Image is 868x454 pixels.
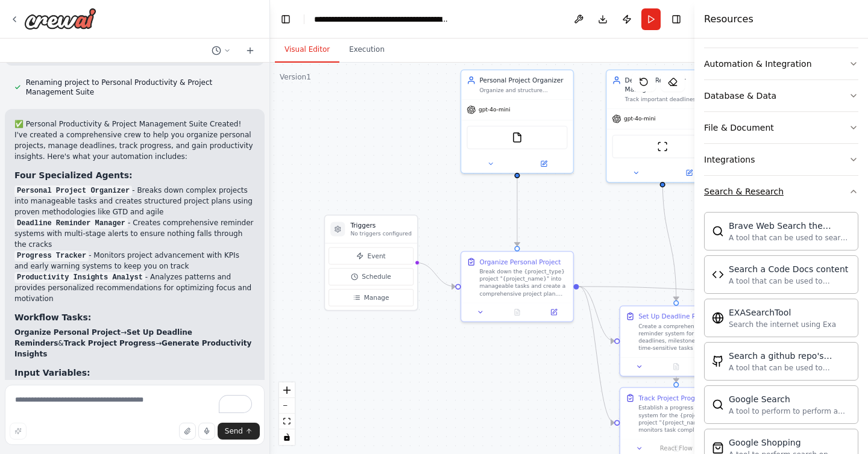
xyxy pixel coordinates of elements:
[10,423,27,440] button: Improve this prompt
[729,320,836,329] div: Search the internet using Exa
[14,272,255,304] p: - Analyzes patterns and provides personalized recommendations for optimizing focus and motivation
[479,268,567,297] div: Break down the {project_type} project "{project_name}" into manageable tasks and create a compreh...
[729,220,851,232] div: Brave Web Search the internet
[512,178,521,246] g: Edge from f4442715-6976-428e-9c2a-d9b7304f871f to 828bcc0d-4433-45fe-b2a3-ff981ebd2d8d
[314,13,450,25] nav: breadcrumb
[339,37,394,63] button: Execution
[729,276,851,286] div: A tool that can be used to semantic search a query from a Code Docs content.
[638,312,726,321] div: Set Up Deadline Reminders
[479,87,567,94] div: Organize and structure personal projects by breaking them down into manageable tasks, setting pri...
[329,247,414,265] button: Event
[579,282,773,296] g: Edge from 828bcc0d-4433-45fe-b2a3-ff981ebd2d8d to 93d94c14-aaea-40dc-aaaf-a501fe0ff913
[24,8,96,30] img: Logo
[729,406,851,416] div: A tool to perform to perform a Google search with a search_query.
[364,293,389,302] span: Manage
[704,176,858,207] button: Search & Research
[279,429,295,445] button: toggle interactivity
[498,306,536,317] button: No output available
[14,185,132,196] code: Personal Project Organizer
[638,393,708,402] div: Track Project Progress
[704,144,858,175] button: Integrations
[14,313,91,322] strong: Workflow Tasks:
[657,443,696,453] button: No output available
[638,404,726,433] div: Establish a progress tracking system for the {project_type} project "{project_name}" that monitor...
[207,43,236,58] button: Switch to previous chat
[417,258,456,291] g: Edge from triggers to 828bcc0d-4433-45fe-b2a3-ff981ebd2d8d
[668,11,685,28] button: Hide right sidebar
[329,268,414,285] button: Schedule
[664,167,715,178] button: Open in side panel
[624,115,656,122] span: gpt-4o-mini
[5,385,265,445] textarea: To enrich screen reader interactions, please activate Accessibility in Grammarly extension settings
[280,72,311,82] div: Version 1
[350,230,412,237] p: No triggers configured
[279,398,295,414] button: zoom out
[14,368,90,378] strong: Input Variables:
[704,122,774,134] div: File & Document
[657,361,696,372] button: No output available
[275,37,339,63] button: Visual Editor
[14,170,133,180] strong: Four Specialized Agents:
[324,214,418,311] div: TriggersNo triggers configuredEventScheduleManage
[729,350,851,362] div: Search a github repo's content
[704,12,753,26] h4: Resources
[218,423,260,440] button: Send
[367,251,385,260] span: Event
[620,305,733,376] div: Set Up Deadline RemindersCreate a comprehensive reminder system for all deadlines, milestones, an...
[26,78,255,97] span: Renaming project to Personal Productivity & Project Management Suite
[14,250,255,272] p: - Monitors project advancement with KPIs and early warning systems to keep you on track
[729,393,851,405] div: Google Search
[729,263,851,275] div: Search a Code Docs content
[638,323,726,352] div: Create a comprehensive reminder system for all deadlines, milestones, and time-sensitive tasks in...
[14,119,255,129] h2: ✅ Personal Productivity & Project Management Suite Created!
[704,185,784,197] div: Search & Research
[198,423,215,440] button: Click to speak your automation idea
[704,58,812,70] div: Automation & Integration
[704,112,858,143] button: File & Document
[14,272,145,283] code: Productivity Insights Analyst
[279,414,295,429] button: fit view
[64,339,156,347] strong: Track Project Progress
[14,327,255,359] li: → & →
[712,355,724,367] img: Githubsearchtool
[704,90,776,102] div: Database & Data
[241,43,260,58] button: Start a new chat
[461,69,574,173] div: Personal Project OrganizerOrganize and structure personal projects by breaking them down into man...
[712,225,724,237] img: Bravesearchtool
[712,312,724,324] img: Exasearchtool
[14,217,255,250] p: - Creates comprehensive reminder systems with multi-stage alerts to ensure nothing falls through ...
[538,306,570,317] button: Open in side panel
[704,48,858,79] button: Automation & Integration
[479,257,561,266] div: Organize Personal Project
[658,178,681,300] g: Edge from 7a1f4477-7d46-43c9-8cd7-24de78c74ff1 to 1beaf5c8-10d8-490e-9cb8-e972e16b1d45
[362,272,391,281] span: Schedule
[729,306,836,319] div: EXASearchTool
[660,445,693,452] a: React Flow attribution
[712,399,724,411] img: Serpapigooglesearchtool
[729,363,851,373] div: A tool that can be used to semantic search a query from a github repo's content. This is not the ...
[704,80,858,111] button: Database & Data
[277,11,294,28] button: Hide left sidebar
[729,233,851,243] div: A tool that can be used to search the internet with a search_query.
[14,218,128,229] code: Deadline Reminder Manager
[729,437,851,449] div: Google Shopping
[461,251,574,322] div: Organize Personal ProjectBreak down the {project_type} project "{project_name}" into manageable t...
[350,221,412,230] h3: Triggers
[179,423,196,440] button: Upload files
[704,154,755,166] div: Integrations
[712,442,724,454] img: Serpapigoogleshoppingtool
[625,76,713,94] div: Deadline Reminder Manager
[329,289,414,306] button: Manage
[14,328,121,337] strong: Organize Personal Project
[712,269,724,281] img: Codedocssearchtool
[14,185,255,217] p: - Breaks down complex projects into manageable tasks and creates structured project plans using p...
[625,96,713,103] div: Track important deadlines, milestones, and time-sensitive tasks for {project_type} projects, crea...
[579,282,614,427] g: Edge from 828bcc0d-4433-45fe-b2a3-ff981ebd2d8d to cd4bf97b-1262-4882-818b-5693fa7672cc
[14,250,89,261] code: Progress Tracker
[279,382,295,445] div: React Flow controls
[606,69,719,182] div: Deadline Reminder ManagerTrack important deadlines, milestones, and time-sensitive tasks for {pro...
[518,158,569,169] button: Open in side panel
[279,382,295,398] button: zoom in
[225,426,243,436] span: Send
[657,141,668,152] img: ScrapeWebsiteTool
